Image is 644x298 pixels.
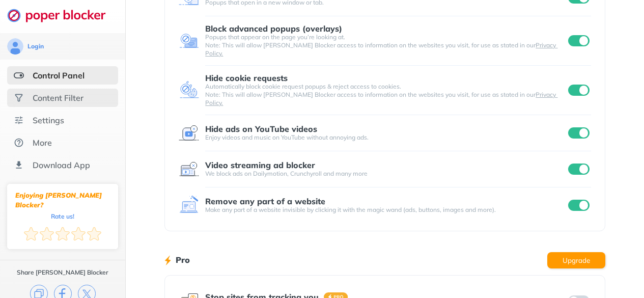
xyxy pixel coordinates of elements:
div: Make any part of a website invisible by clicking it with the magic wand (ads, buttons, images and... [205,206,566,214]
img: settings.svg [14,115,24,125]
div: Remove any part of a website [205,197,325,206]
img: feature icon [179,80,199,100]
div: Block advanced popups (overlays) [205,24,342,33]
img: features-selected.svg [14,70,24,80]
div: Popups that appear on the page you’re looking at. Note: This will allow [PERSON_NAME] Blocker acc... [205,33,566,58]
img: logo-webpage.svg [7,8,117,22]
img: feature icon [179,195,199,215]
img: feature icon [179,159,199,179]
img: download-app.svg [14,160,24,170]
a: Privacy Policy. [205,91,557,106]
a: Privacy Policy. [205,41,557,57]
div: Control Panel [33,70,85,80]
h1: Pro [176,253,190,266]
img: feature icon [179,31,199,51]
div: Hide cookie requests [205,73,288,83]
div: Share [PERSON_NAME] Blocker [17,268,108,277]
button: Upgrade [547,252,605,268]
div: Rate us! [51,214,74,219]
div: Enjoying [PERSON_NAME] Blocker? [15,191,110,210]
img: avatar.svg [7,38,23,55]
div: Content Filter [33,93,83,103]
img: social.svg [14,93,24,103]
img: about.svg [14,138,24,148]
div: Video streaming ad blocker [205,160,315,170]
div: More [33,138,52,148]
img: feature icon [179,123,199,143]
div: We block ads on Dailymotion, Crunchyroll and many more [205,170,566,178]
div: Settings [33,115,64,125]
div: Hide ads on YouTube videos [205,124,317,133]
div: Login [27,42,44,50]
div: Automatically block cookie request popups & reject access to cookies. Note: This will allow [PERS... [205,83,566,107]
div: Enjoy videos and music on YouTube without annoying ads. [205,133,566,142]
div: Download App [33,160,90,170]
img: lighting bolt [164,254,171,266]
